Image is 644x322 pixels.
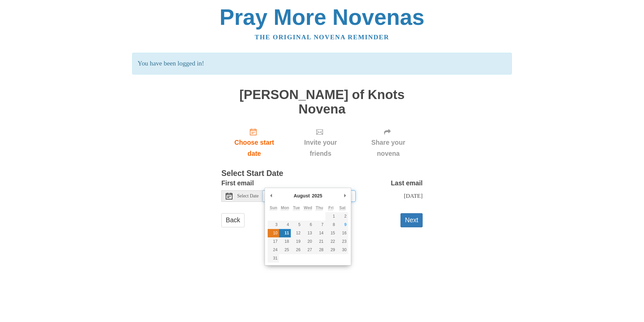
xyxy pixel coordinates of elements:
h1: [PERSON_NAME] of Knots Novena [221,88,423,116]
label: Last email [391,178,423,189]
a: Choose start date [221,123,287,163]
button: 11 [279,229,290,237]
div: August [292,191,311,201]
label: First email [221,178,254,189]
abbr: Thursday [316,205,323,210]
button: 29 [325,246,337,254]
button: Next Month [341,191,348,201]
abbr: Monday [281,205,289,210]
button: 24 [268,246,279,254]
button: 27 [302,246,314,254]
span: Select Date [237,194,259,198]
button: 23 [337,237,348,246]
button: 25 [279,246,290,254]
button: 22 [325,237,337,246]
button: 8 [325,221,337,229]
button: 17 [268,237,279,246]
button: Previous Month [268,191,274,201]
span: Choose start date [228,137,280,159]
button: 6 [302,221,314,229]
div: Click "Next" to confirm your start date first. [354,123,423,163]
div: 2025 [311,191,323,201]
button: 20 [302,237,314,246]
button: 26 [291,246,302,254]
input: Use the arrow keys to pick a date [263,190,356,202]
abbr: Saturday [339,205,346,210]
abbr: Tuesday [293,205,300,210]
span: Share your novena [361,137,416,159]
button: 15 [325,229,337,237]
button: 3 [268,221,279,229]
button: 28 [314,246,325,254]
button: 21 [314,237,325,246]
abbr: Sunday [270,205,277,210]
span: Invite your friends [294,137,347,159]
button: 7 [314,221,325,229]
span: [DATE] [404,192,423,199]
button: 2 [337,212,348,221]
button: 18 [279,237,290,246]
button: Next [400,213,423,227]
abbr: Wednesday [304,205,312,210]
div: Click "Next" to confirm your start date first. [287,123,354,163]
button: 16 [337,229,348,237]
button: 4 [279,221,290,229]
button: 19 [291,237,302,246]
button: 30 [337,246,348,254]
button: 13 [302,229,314,237]
h3: Select Start Date [221,169,423,178]
button: 10 [268,229,279,237]
button: 14 [314,229,325,237]
button: 31 [268,254,279,263]
a: Pray More Novenas [220,5,425,30]
p: You have been logged in! [132,53,512,75]
button: 9 [337,221,348,229]
a: Back [221,213,245,227]
abbr: Friday [328,205,333,210]
a: The original novena reminder [255,34,389,41]
button: 1 [325,212,337,221]
button: 12 [291,229,302,237]
button: 5 [291,221,302,229]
